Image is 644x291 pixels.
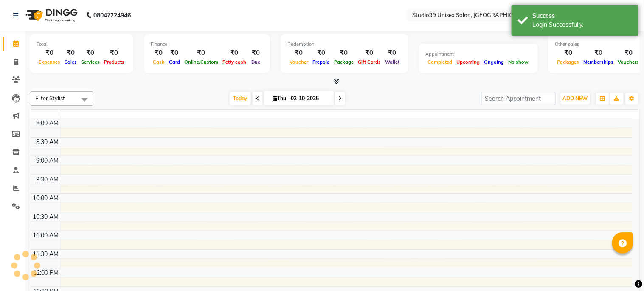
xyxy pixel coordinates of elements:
[35,138,61,147] div: 8:30 AM
[561,93,590,105] button: ADD NEW
[287,48,310,58] div: ₹0
[220,48,248,58] div: ₹0
[481,92,556,105] input: Search Appointment
[22,3,80,27] img: logo
[287,59,310,65] span: Voucher
[383,59,402,65] span: Wallet
[35,119,61,128] div: 8:00 AM
[555,48,582,58] div: ₹0
[102,48,127,58] div: ₹0
[356,48,383,58] div: ₹0
[616,59,641,65] span: Vouchers
[31,212,61,221] div: 10:30 AM
[426,59,455,65] span: Completed
[310,48,332,58] div: ₹0
[35,175,61,184] div: 9:30 AM
[79,48,102,58] div: ₹0
[455,59,482,65] span: Upcoming
[582,48,616,58] div: ₹0
[35,95,65,102] span: Filter Stylist
[151,59,167,65] span: Cash
[151,41,263,48] div: Finance
[383,48,402,58] div: ₹0
[79,59,102,65] span: Services
[563,95,588,102] span: ADD NEW
[310,59,332,65] span: Prepaid
[62,48,79,58] div: ₹0
[533,11,633,20] div: Success
[555,59,582,65] span: Packages
[31,194,61,203] div: 10:00 AM
[288,92,331,105] input: 2025-10-02
[167,48,182,58] div: ₹0
[31,250,61,259] div: 11:30 AM
[287,41,402,48] div: Redemption
[37,59,62,65] span: Expenses
[32,268,61,277] div: 12:00 PM
[151,48,167,58] div: ₹0
[230,92,251,105] span: Today
[533,20,633,29] div: Login Successfully.
[270,95,288,102] span: Thu
[332,48,356,58] div: ₹0
[37,48,62,58] div: ₹0
[167,59,182,65] span: Card
[248,48,263,58] div: ₹0
[582,59,616,65] span: Memberships
[62,59,79,65] span: Sales
[93,3,131,27] b: 08047224946
[182,59,220,65] span: Online/Custom
[35,156,61,165] div: 9:00 AM
[332,59,356,65] span: Package
[102,59,127,65] span: Products
[506,59,531,65] span: No show
[220,59,248,65] span: Petty cash
[249,59,262,65] span: Due
[37,41,127,48] div: Total
[356,59,383,65] span: Gift Cards
[182,48,220,58] div: ₹0
[616,48,641,58] div: ₹0
[482,59,506,65] span: Ongoing
[31,231,61,240] div: 11:00 AM
[426,51,531,58] div: Appointment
